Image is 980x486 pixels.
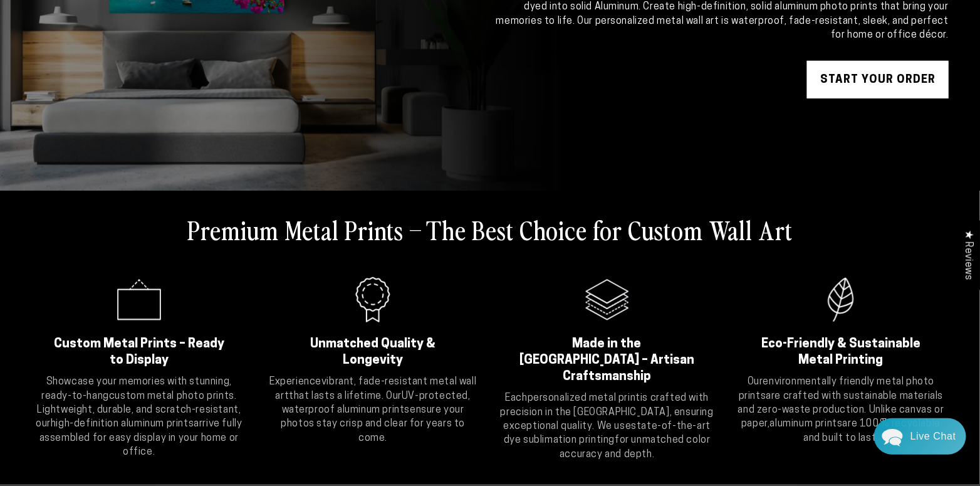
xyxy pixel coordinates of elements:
[134,349,169,359] span: Re:amaze
[528,393,640,403] strong: personalized metal print
[499,391,715,462] p: Each is crafted with precision in the [GEOGRAPHIC_DATA], ensuring exceptional quality. We use for...
[266,375,481,445] p: Experience that lasts a lifetime. Our ensure your photos stay crisp and clear for years to come.
[51,419,194,429] strong: high-definition aluminum prints
[91,19,123,51] img: Marie J
[83,370,184,390] a: Leave A Message
[94,63,172,71] span: Away until [DATE]
[749,336,934,369] h2: Eco-Friendly & Sustainable Metal Printing
[910,418,956,455] div: Contact Us Directly
[143,19,176,51] img: Helga
[96,352,170,358] span: We run on
[31,375,247,459] p: Showcase your memories with stunning, ready-to-hang . Lightweight, durable, and scratch-resistant...
[874,418,966,455] div: Chat widget toggle
[515,336,699,385] h2: Made in the [GEOGRAPHIC_DATA] – Artisan Craftsmanship
[807,61,949,98] a: START YOUR Order
[734,375,949,445] p: Our are crafted with sustainable materials and zero-waste production. Unlike canvas or paper, are...
[956,220,980,290] div: Click to open Judge.me floating reviews tab
[276,377,477,401] strong: vibrant, fade-resistant metal wall art
[187,213,793,246] h2: Premium Metal Prints – The Best Choice for Custom Wall Art
[770,419,843,429] strong: aluminum prints
[117,19,150,51] img: John
[281,336,466,369] h2: Unmatched Quality & Longevity
[47,336,231,369] h2: Custom Metal Prints – Ready to Display
[109,391,234,401] strong: custom metal photo prints
[739,377,934,401] strong: environmentally friendly metal photo prints
[282,391,471,415] strong: UV-protected, waterproof aluminum prints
